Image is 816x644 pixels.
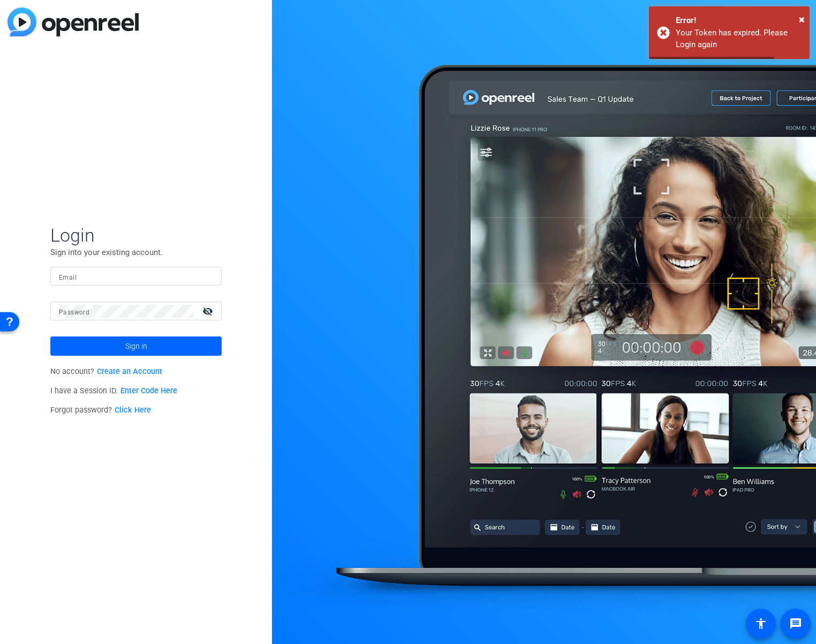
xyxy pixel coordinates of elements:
mat-icon: message [789,617,802,630]
span: Sign in [125,333,147,360]
mat-label: Password [59,309,89,316]
button: Close [799,11,805,27]
img: blue-gradient.svg [7,8,139,36]
span: Forgot password? [50,406,151,415]
span: No account? [50,367,162,376]
a: Create an Account [97,367,162,376]
div: Error! [676,14,802,27]
span: × [799,13,805,26]
div: Your Token has expired. Please Login again [676,27,802,51]
mat-icon: accessibility [754,617,767,630]
a: Click Here [115,406,151,415]
p: Sign into your existing account. [50,246,222,258]
a: Enter Code Here [120,386,177,395]
input: Enter Email Address [59,270,213,283]
mat-label: Email [59,274,77,281]
span: Login [50,224,222,246]
span: I have a Session ID. [50,386,177,395]
button: Sign in [50,336,222,356]
mat-icon: visibility_off [196,303,222,319]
